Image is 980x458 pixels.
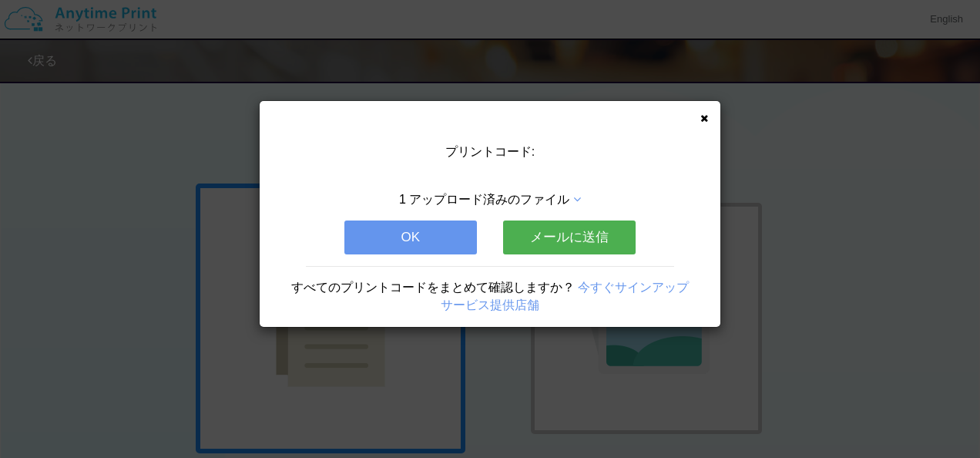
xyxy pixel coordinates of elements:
span: 1 アップロード済みのファイル [399,193,569,206]
span: プリントコード: [445,145,535,158]
button: OK [344,221,477,254]
a: 今すぐサインアップ [578,281,689,294]
a: サービス提供店舗 [441,298,539,312]
button: メールに送信 [503,221,636,254]
span: すべてのプリントコードをまとめて確認しますか？ [291,281,575,294]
